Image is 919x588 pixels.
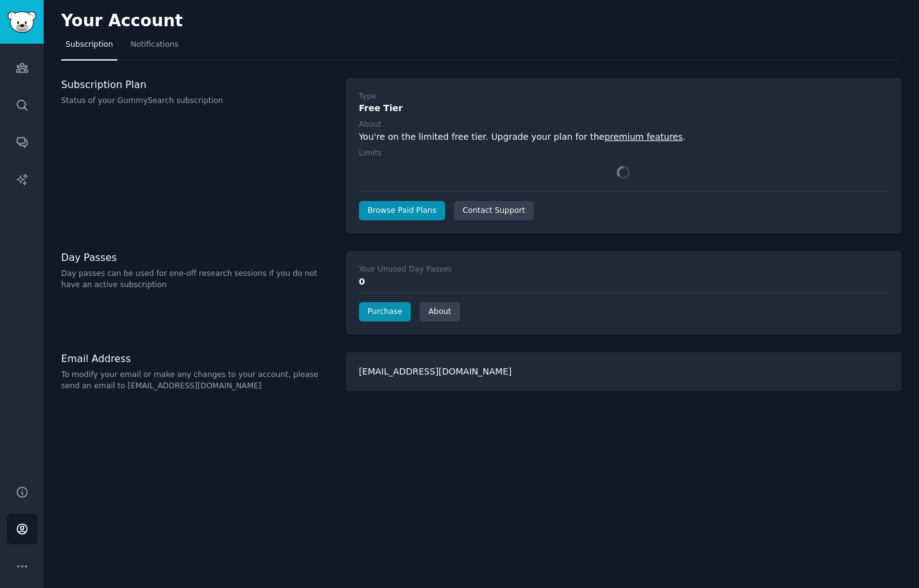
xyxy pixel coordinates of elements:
[61,370,333,391] p: To modify your email or make any changes to your account, please send an email to [EMAIL_ADDRESS]...
[61,35,117,61] a: Subscription
[420,302,459,322] a: About
[359,119,381,130] div: About
[346,352,902,391] div: [EMAIL_ADDRESS][DOMAIN_NAME]
[359,302,411,322] a: Purchase
[359,264,452,275] div: Your Unused Day Passes
[130,39,179,51] span: Notifications
[359,148,382,159] div: Limits
[61,251,333,264] h3: Day Passes
[7,11,36,33] img: GummySearch logo
[66,39,113,51] span: Subscription
[604,132,682,142] a: premium features
[359,102,888,115] div: Free Tier
[359,201,445,221] a: Browse Paid Plans
[454,201,534,221] a: Contact Support
[61,11,183,31] h2: Your Account
[61,96,333,107] p: Status of your GummySearch subscription
[359,91,376,102] div: Type
[61,352,333,365] h3: Email Address
[61,268,333,290] p: Day passes can be used for one-off research sessions if you do not have an active subscription
[61,78,333,91] h3: Subscription Plan
[359,130,888,144] div: You're on the limited free tier. Upgrade your plan for the .
[359,275,888,288] div: 0
[126,35,183,61] a: Notifications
